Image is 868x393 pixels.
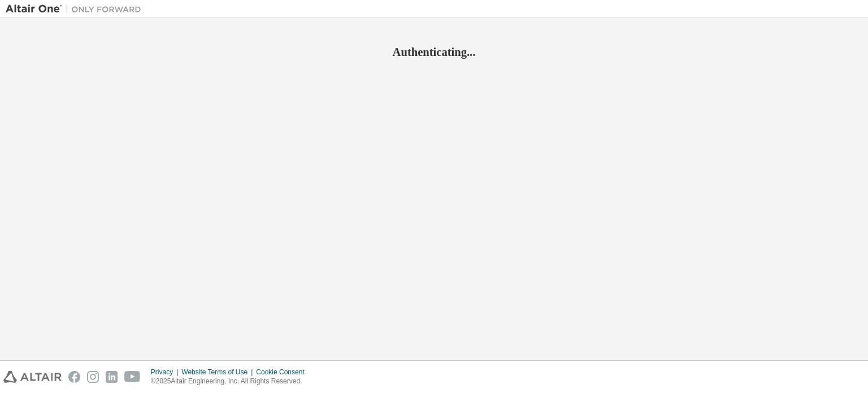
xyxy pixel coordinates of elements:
[87,371,99,383] img: instagram.svg
[6,45,862,59] h2: Authenticating...
[181,368,256,377] div: Website Terms of Use
[124,371,141,383] img: youtube.svg
[151,368,181,377] div: Privacy
[151,377,311,386] p: © 2025 Altair Engineering, Inc. All Rights Reserved.
[68,371,80,383] img: facebook.svg
[3,371,62,383] img: altair_logo.svg
[106,371,118,383] img: linkedin.svg
[256,368,311,377] div: Cookie Consent
[6,3,147,15] img: Altair One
